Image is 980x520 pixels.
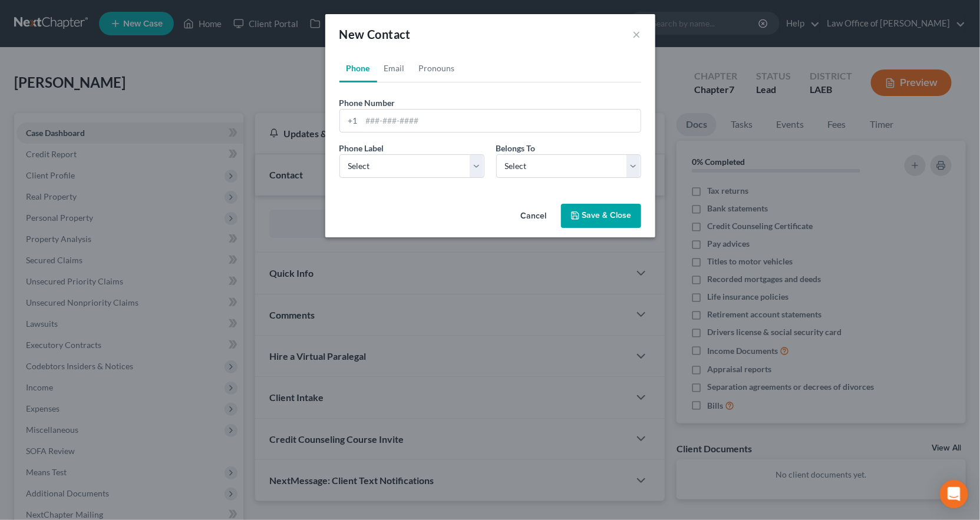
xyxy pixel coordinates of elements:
[340,110,362,132] div: +1
[339,54,377,82] a: Phone
[377,54,412,82] a: Email
[362,110,641,132] input: ###-###-####
[339,143,384,153] span: Phone Label
[412,54,462,82] a: Pronouns
[496,143,536,153] span: Belongs To
[633,27,641,41] button: ×
[561,204,641,228] button: Save & Close
[339,98,395,108] span: Phone Number
[512,205,556,228] button: Cancel
[339,27,411,41] span: New Contact
[940,480,968,508] div: Open Intercom Messenger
